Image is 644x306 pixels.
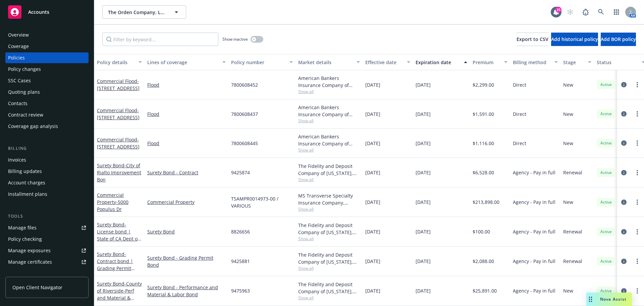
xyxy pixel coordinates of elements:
[8,121,58,132] div: Coverage gap analysis
[601,33,636,46] button: Add BOR policy
[563,59,584,66] div: Stage
[601,36,636,42] span: Add BOR policy
[231,81,258,88] span: 7800608452
[8,30,29,40] div: Overview
[599,82,613,88] span: Active
[513,140,526,147] span: Direct
[231,111,258,118] span: 7800608437
[5,52,89,63] a: Policies
[513,169,555,176] span: Agency - Pay in full
[5,222,89,233] a: Manage files
[298,75,360,89] div: American Bankers Insurance Company of [US_STATE], Assurant
[586,293,595,306] div: Drag to move
[298,177,360,182] span: Show all
[298,251,360,265] div: The Fidelity and Deposit Company of [US_STATE], Zurich Insurance Group
[298,295,360,301] span: Show all
[97,162,141,183] a: Surety Bond
[147,81,226,88] a: Flood
[5,110,89,120] a: Contract review
[97,162,141,183] span: - City of Rialto Improvement Bon
[8,155,26,165] div: Invoices
[231,59,285,66] div: Policy number
[416,81,431,88] span: [DATE]
[416,228,431,235] span: [DATE]
[610,5,623,19] a: Switch app
[8,245,51,256] div: Manage exposures
[633,287,641,295] a: more
[298,147,360,153] span: Show all
[5,64,89,75] a: Policy changes
[599,111,613,117] span: Active
[620,110,628,118] a: circleInformation
[416,140,431,147] span: [DATE]
[413,54,470,70] button: Expiration date
[8,75,31,86] div: SSC Cases
[97,107,140,121] a: Commercial Flood
[298,206,360,212] span: Show all
[5,257,89,267] a: Manage certificates
[560,54,594,70] button: Stage
[633,81,641,89] a: more
[633,110,641,118] a: more
[563,140,573,147] span: New
[8,257,52,267] div: Manage certificates
[600,296,627,302] span: Nova Assist
[8,166,42,177] div: Billing updates
[365,59,403,66] div: Effective date
[8,234,42,245] div: Policy checking
[5,155,89,165] a: Invoices
[8,52,25,63] div: Policies
[510,54,560,70] button: Billing method
[97,251,139,293] a: Surety Bond
[5,98,89,109] a: Contacts
[97,192,128,212] a: Commercial Property
[298,133,360,147] div: American Bankers Insurance Company of [US_STATE], Assurant
[579,5,592,19] a: Report a Bug
[473,169,494,176] span: $6,528.00
[513,199,555,206] span: Agency - Pay in full
[222,36,248,42] span: Show inactive
[365,111,380,118] span: [DATE]
[108,9,166,16] span: The Orden Company, LLC
[5,30,89,40] a: Overview
[620,198,628,206] a: circleInformation
[555,6,561,12] div: 15
[416,59,460,66] div: Expiration date
[147,228,226,235] a: Surety Bond
[599,288,613,294] span: Active
[231,258,250,265] span: 9425881
[416,287,431,294] span: [DATE]
[563,5,577,19] a: Start snowing
[298,118,360,124] span: Show all
[8,41,29,52] div: Coverage
[5,245,89,256] a: Manage exposures
[8,177,45,188] div: Account charges
[513,258,555,265] span: Agency - Pay in full
[231,228,250,235] span: 8826656
[513,111,526,118] span: Direct
[5,166,89,177] a: Billing updates
[365,169,380,176] span: [DATE]
[8,189,47,200] div: Installment plans
[599,258,613,264] span: Active
[298,89,360,94] span: Show all
[620,287,628,295] a: circleInformation
[231,140,258,147] span: 7800608445
[231,195,293,209] span: TSAMPR0014973-00 / VARIOUS
[147,140,226,147] a: Flood
[620,228,628,236] a: circleInformation
[633,257,641,265] a: more
[298,222,360,236] div: The Fidelity and Deposit Company of [US_STATE], Zurich Insurance Group
[102,33,218,46] input: Filter by keyword...
[5,268,89,279] a: Manage claims
[8,268,42,279] div: Manage claims
[147,284,226,298] a: Surety Bond - Performance and Material & Labor Bond
[620,81,628,89] a: circleInformation
[5,234,89,245] a: Policy checking
[5,87,89,97] a: Quoting plans
[5,145,89,152] div: Billing
[513,228,555,235] span: Agency - Pay in full
[473,258,494,265] span: $2,088.00
[513,81,526,88] span: Direct
[296,54,363,70] button: Market details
